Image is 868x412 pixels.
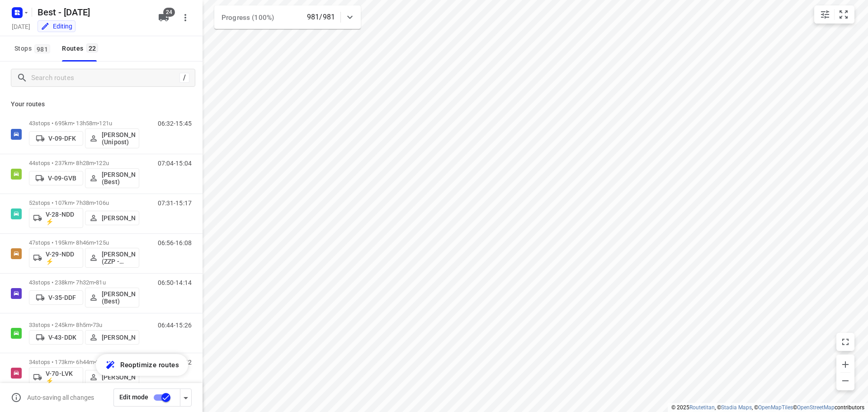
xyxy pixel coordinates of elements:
a: OpenMapTiles [758,404,793,411]
p: 06:32-15:45 [158,120,192,127]
p: 43 stops • 238km • 7h32m [29,279,139,286]
button: Map settings [816,5,834,24]
p: 07:04-15:04 [158,160,192,167]
span: Progress (100%) [222,14,274,22]
p: V-70-LVK ⚡ [46,370,79,384]
p: 52 stops • 107km • 7h38m [29,199,139,206]
p: Your routes [11,99,192,109]
p: 07:31-15:17 [158,199,192,207]
span: 22 [86,43,99,52]
button: [PERSON_NAME] [85,370,139,384]
p: 47 stops • 195km • 8h46m [29,239,139,246]
button: [PERSON_NAME] [85,211,139,225]
span: • [94,279,96,286]
button: Fit zoom [835,5,853,24]
p: [PERSON_NAME] (Best) [102,290,135,305]
p: 06:44-15:26 [158,322,192,329]
button: V-29-NDD ⚡ [29,248,83,268]
p: 981/981 [307,12,335,23]
span: • [94,199,96,206]
p: [PERSON_NAME] (Best) [102,171,135,185]
a: Stadia Maps [721,404,752,411]
p: V-29-NDD ⚡ [46,251,79,265]
button: V-09-GVB [29,171,83,185]
button: V-43-DDK [29,330,83,345]
a: OpenStreetMap [797,404,835,411]
p: 06:50-14:14 [158,279,192,286]
button: [PERSON_NAME] (ZZP - Best) [85,248,139,268]
span: 24 [163,8,175,17]
button: [PERSON_NAME] (Best) [85,288,139,308]
p: Auto-saving all changes [27,394,94,401]
p: 44 stops • 237km • 8h28m [29,160,139,166]
button: V-70-LVK ⚡ [29,367,83,387]
p: [PERSON_NAME] [102,374,135,381]
span: Edit mode [119,393,148,401]
div: small contained button group [814,5,854,24]
h5: Best - [DATE] [34,5,151,19]
li: © 2025 , © , © © contributors [671,404,864,411]
button: 24 [155,9,173,27]
a: Routetitan [689,404,715,411]
span: 80u [96,359,105,365]
span: 981 [34,44,50,53]
span: • [94,239,96,246]
p: [PERSON_NAME] (ZZP - Best) [102,251,135,265]
button: V-28-NDD ⚡ [29,208,83,228]
p: V-35-DDF [48,294,76,301]
p: 43 stops • 695km • 13h58m [29,120,139,127]
div: Driver app settings [180,392,191,403]
p: 06:56-16:08 [158,239,192,246]
span: 81u [96,279,105,286]
span: Stops [14,43,53,54]
button: Reoptimize routes [96,354,188,376]
span: Reoptimize routes [120,359,179,371]
span: • [91,322,93,328]
p: V-09-DFK [48,135,76,142]
div: You are currently in edit mode. [41,22,72,31]
span: • [94,359,96,365]
div: Routes [62,43,101,54]
button: V-35-DDF [29,290,83,305]
button: [PERSON_NAME] [85,330,139,345]
input: Search routes [31,71,179,85]
p: V-43-DDK [48,334,76,341]
button: V-09-DFK [29,131,83,146]
div: Progress (100%)981/981 [214,5,361,29]
span: • [97,120,99,127]
span: 125u [96,239,109,246]
p: [PERSON_NAME] (Unipost) [102,131,135,146]
span: 121u [99,120,112,127]
span: • [94,160,96,166]
button: [PERSON_NAME] (Unipost) [85,128,139,148]
p: [PERSON_NAME] [102,214,135,222]
h5: [DATE] [8,21,34,32]
p: [PERSON_NAME] [102,334,135,341]
p: V-28-NDD ⚡ [46,211,79,225]
p: 33 stops • 245km • 8h5m [29,322,139,328]
span: 122u [96,160,109,166]
div: / [179,73,189,83]
p: 34 stops • 173km • 6h44m [29,359,139,365]
span: 73u [93,322,102,328]
button: [PERSON_NAME] (Best) [85,168,139,188]
p: V-09-GVB [48,175,76,182]
span: 106u [96,199,109,206]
